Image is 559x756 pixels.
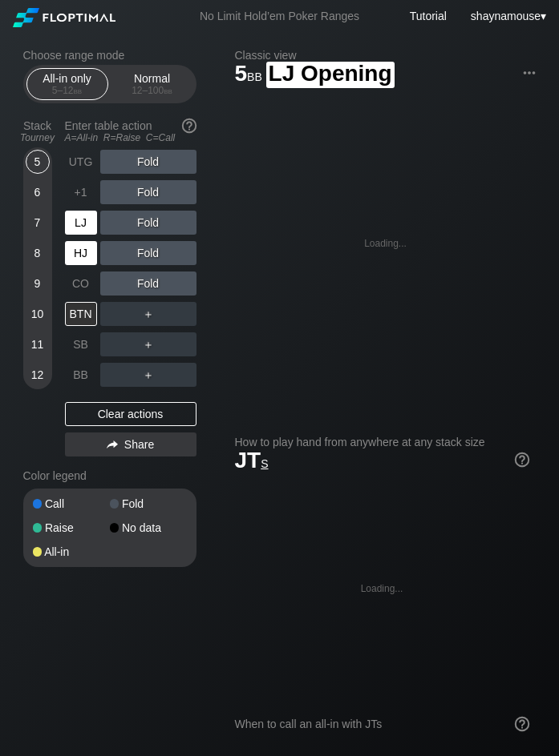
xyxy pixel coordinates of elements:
[26,363,50,387] div: 12
[65,113,196,150] div: Enter table action
[247,66,262,84] span: bb
[235,718,529,730] div: When to call an all-in with JTs
[17,113,59,150] div: Stack
[23,49,196,62] h2: Choose range mode
[65,363,97,387] div: BB
[65,402,196,426] div: Clear actions
[34,85,101,96] div: 5 – 12
[100,332,196,356] div: ＋
[361,583,403,594] div: Loading...
[33,522,110,533] div: Raise
[235,448,269,472] span: JT
[364,238,407,249] div: Loading...
[115,69,189,99] div: Normal
[33,498,110,509] div: Call
[119,85,186,96] div: 12 – 100
[26,211,50,235] div: 7
[164,85,172,96] span: bb
[65,211,97,235] div: LJ
[65,302,97,326] div: BTN
[100,363,196,387] div: ＋
[261,453,268,471] span: s
[65,150,97,174] div: UTG
[176,10,383,26] div: No Limit Hold’em Poker Ranges
[110,522,187,533] div: No data
[26,271,50,296] div: 9
[107,440,118,449] img: share.864f2f62.svg
[100,211,196,235] div: Fold
[100,302,196,326] div: ＋
[513,451,531,468] img: help.32db89a4.svg
[30,69,104,99] div: All-in only
[65,332,97,356] div: SB
[100,241,196,265] div: Fold
[266,62,395,88] span: LJ Opening
[26,180,50,204] div: 6
[471,10,541,22] span: shaynamouse
[65,180,97,204] div: +1
[26,150,50,174] div: 5
[65,241,97,265] div: HJ
[100,180,196,204] div: Fold
[26,302,50,326] div: 10
[26,332,50,356] div: 11
[100,271,196,296] div: Fold
[17,132,59,143] div: Tourney
[410,10,447,22] a: Tutorial
[65,271,97,296] div: CO
[13,8,115,27] img: Floptimal logo
[23,463,196,489] div: Color legend
[180,117,198,135] img: help.32db89a4.svg
[26,241,50,265] div: 8
[65,432,196,456] div: Share
[235,436,529,448] h2: How to play hand from anywhere at any stack size
[235,49,537,62] h2: Classic view
[513,715,531,733] img: help.32db89a4.svg
[100,150,196,174] div: Fold
[467,7,549,25] div: ▾
[74,85,83,96] span: bb
[521,64,538,82] img: ellipsis.fd386fe8.svg
[233,62,265,88] span: 5
[65,132,196,143] div: A=All-in R=Raise C=Call
[110,498,187,509] div: Fold
[33,546,110,557] div: All-in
